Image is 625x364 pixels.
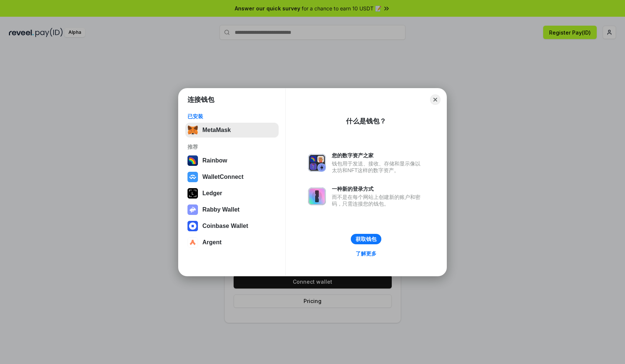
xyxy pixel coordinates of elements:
[185,170,279,184] button: WalletConnect
[187,237,198,248] img: svg+xml,%3Csvg%20width%3D%2228%22%20height%3D%2228%22%20viewBox%3D%220%200%2028%2028%22%20fill%3D...
[332,194,424,207] div: 而不是在每个网站上创建新的账户和密码，只需连接您的钱包。
[202,223,248,229] div: Coinbase Wallet
[187,188,198,199] img: svg+xml,%3Csvg%20xmlns%3D%22http%3A%2F%2Fwww.w3.org%2F2000%2Fsvg%22%20width%3D%2228%22%20height%3...
[187,204,198,215] img: svg+xml,%3Csvg%20xmlns%3D%22http%3A%2F%2Fwww.w3.org%2F2000%2Fsvg%22%20fill%3D%22none%22%20viewBox...
[185,219,279,233] button: Coinbase Wallet
[187,144,276,150] div: 推荐
[332,160,424,174] div: 钱包用于发送、接收、存储和显示像以太坊和NFT这样的数字资产。
[187,95,214,104] h1: 连接钱包
[308,187,326,205] img: svg+xml,%3Csvg%20xmlns%3D%22http%3A%2F%2Fwww.w3.org%2F2000%2Fsvg%22%20fill%3D%22none%22%20viewBox...
[332,186,424,192] div: 一种新的登录方式
[351,249,381,258] a: 了解更多
[202,174,244,180] div: WalletConnect
[202,206,240,213] div: Rabby Wallet
[187,113,276,120] div: 已安装
[356,250,376,257] div: 了解更多
[202,127,231,133] div: MetaMask
[185,235,279,250] button: Argent
[187,221,198,231] img: svg+xml,%3Csvg%20width%3D%2228%22%20height%3D%2228%22%20viewBox%3D%220%200%2028%2028%22%20fill%3D...
[351,234,381,244] button: 获取钱包
[185,153,279,168] button: Rainbow
[430,94,440,105] button: Close
[185,123,279,138] button: MetaMask
[185,202,279,217] button: Rabby Wallet
[187,125,198,135] img: svg+xml,%3Csvg%20fill%3D%22none%22%20height%3D%2233%22%20viewBox%3D%220%200%2035%2033%22%20width%...
[187,172,198,182] img: svg+xml,%3Csvg%20width%3D%2228%22%20height%3D%2228%22%20viewBox%3D%220%200%2028%2028%22%20fill%3D...
[187,155,198,166] img: svg+xml,%3Csvg%20width%3D%22120%22%20height%3D%22120%22%20viewBox%3D%220%200%20120%20120%22%20fil...
[346,117,386,126] div: 什么是钱包？
[202,239,222,246] div: Argent
[185,186,279,201] button: Ledger
[202,157,227,164] div: Rainbow
[202,190,222,197] div: Ledger
[356,236,376,242] div: 获取钱包
[308,154,326,172] img: svg+xml,%3Csvg%20xmlns%3D%22http%3A%2F%2Fwww.w3.org%2F2000%2Fsvg%22%20fill%3D%22none%22%20viewBox...
[332,152,424,159] div: 您的数字资产之家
